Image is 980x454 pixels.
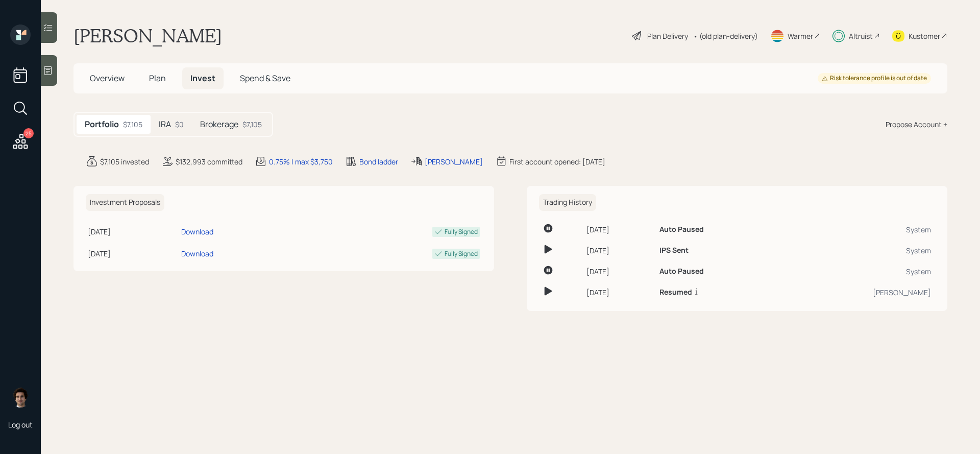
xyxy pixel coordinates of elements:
[149,73,166,84] span: Plan
[86,194,164,211] h6: Investment Proposals
[359,156,398,167] div: Bond ladder
[10,387,31,408] img: harrison-schaefer-headshot-2.png
[788,31,813,41] div: Warmer
[909,31,940,41] div: Kustomer
[445,227,478,236] div: Fully Signed
[659,267,704,276] h6: Auto Paused
[88,226,177,237] div: [DATE]
[269,156,333,167] div: 0.75% | max $3,750
[176,156,242,167] div: $132,993 committed
[659,246,689,255] h6: IPS Sent
[822,74,927,83] div: Risk tolerance profile is out of date
[693,31,758,41] div: • (old plan-delivery)
[849,31,873,41] div: Altruist
[181,226,213,237] div: Download
[425,156,483,167] div: [PERSON_NAME]
[200,120,238,129] h5: Brokerage
[190,73,215,84] span: Invest
[445,249,478,258] div: Fully Signed
[539,194,596,211] h6: Trading History
[90,73,125,84] span: Overview
[240,73,290,84] span: Spend & Save
[23,128,34,138] div: 25
[659,225,704,234] h6: Auto Paused
[175,119,184,130] div: $0
[886,119,947,130] div: Propose Account +
[586,287,651,298] div: [DATE]
[783,245,931,256] div: System
[783,266,931,277] div: System
[159,120,171,129] h5: IRA
[509,156,605,167] div: First account opened: [DATE]
[181,248,213,259] div: Download
[242,119,262,130] div: $7,105
[123,119,142,130] div: $7,105
[586,245,651,256] div: [DATE]
[783,224,931,235] div: System
[586,224,651,235] div: [DATE]
[8,420,33,429] div: Log out
[647,31,688,41] div: Plan Delivery
[586,266,651,277] div: [DATE]
[783,287,931,298] div: [PERSON_NAME]
[100,156,149,167] div: $7,105 invested
[85,120,119,129] h5: Portfolio
[73,25,222,47] h1: [PERSON_NAME]
[659,288,692,297] h6: Resumed
[88,248,177,259] div: [DATE]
